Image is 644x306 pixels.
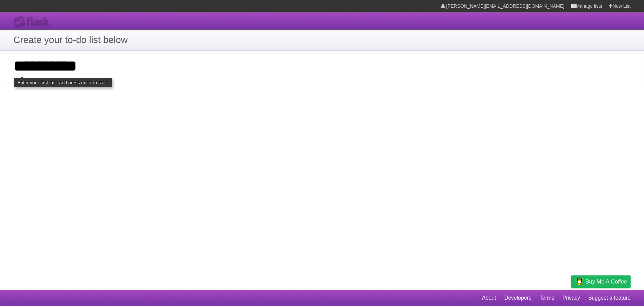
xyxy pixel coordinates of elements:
a: Developers [504,292,531,304]
h1: Create your to-do list below [13,33,631,47]
span: Buy me a coffee [585,276,627,288]
a: About [482,292,496,304]
a: Privacy [562,292,580,304]
a: Suggest a feature [588,292,631,304]
a: Buy me a coffee [571,275,631,288]
div: Flask [13,16,54,28]
img: Buy me a coffee [575,276,584,287]
a: Terms [540,292,554,304]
